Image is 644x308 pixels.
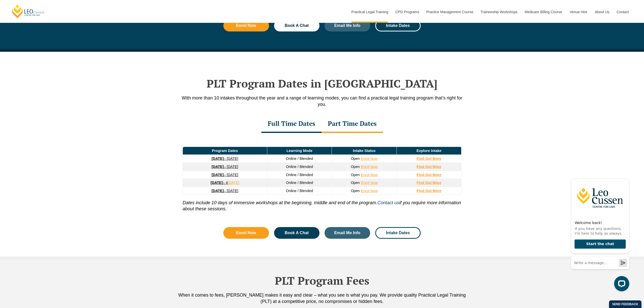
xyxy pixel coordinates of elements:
span: Email Me Info [334,231,360,235]
span: Online / Blended [286,181,313,185]
a: Find Out More [417,157,441,161]
a: CPD Programs [391,1,422,23]
span: Open [351,173,360,177]
a: Enrol Now [223,20,269,31]
strong: [DATE] [212,189,224,193]
a: [DATE]– [DATE] [212,173,238,177]
span: Open [351,157,360,161]
a: Find Out More [417,181,441,185]
span: Open [351,165,360,169]
a: Email Me Info [325,20,370,31]
a: Contact [613,1,633,23]
span: Book A Chat [285,231,309,235]
a: Find Out More [417,173,441,177]
span: Online / Blended [286,173,313,177]
span: Intake Dates [386,24,410,28]
a: [DATE] [228,181,239,185]
span: Open [351,181,360,185]
strong: [DATE] [212,173,224,177]
span: Online / Blended [286,157,313,161]
a: Enrol Now [361,189,378,193]
a: Enrol Now [361,165,378,169]
a: Intake Dates [375,20,421,31]
a: [DATE]– [DATE] [212,165,238,169]
a: Intake Dates [375,227,421,239]
a: Medicare Billing Course [521,1,566,23]
a: [DATE]– [DATE] [212,157,238,161]
td: Explore Intake [397,147,461,155]
a: [DATE]– 4 [210,181,228,185]
a: Enrol Now [223,227,269,239]
td: Program Dates [183,147,267,155]
span: Online / Blended [286,189,313,193]
span: Book A Chat [285,24,309,28]
a: Enrol Now [361,181,378,185]
a: [DATE]– [DATE] [212,189,238,193]
h2: PLT Program Dates in [GEOGRAPHIC_DATA] [177,77,467,90]
p: When it comes to fees, [PERSON_NAME] makes it easy and clear – what you see is what you pay. We p... [177,292,467,305]
a: Find Out More [417,189,441,193]
td: Learning Mode [267,147,332,155]
span: Intake Dates [386,231,410,235]
a: Venue Hire [566,1,591,23]
h2: PLT Program Fees [177,274,467,287]
p: . if you require more information about these sessions. [183,195,461,212]
a: Find Out More [417,165,441,169]
i: Dates include 10 days of immersive workshops at the beginning, middle and end of the program [183,200,376,205]
a: Enrol Now [361,157,378,161]
span: Email Me Info [334,24,360,28]
strong: [DATE] [212,165,224,169]
a: Practical Legal Training [348,1,392,23]
a: Book A Chat [274,227,320,239]
a: Book A Chat [274,20,320,31]
div: Full Time Dates [261,115,321,133]
a: Practice Management Course [423,1,477,23]
a: [PERSON_NAME] Centre for Law [11,4,45,19]
a: Email Me Info [325,227,370,239]
p: With more than 10 intakes throughout the year and a range of learning modes, you can find a pract... [177,95,467,108]
span: Open [351,189,360,193]
strong: [DATE] [210,181,223,185]
span: Enrol Now [236,24,256,28]
span: Enrol Now [236,231,256,235]
a: Contact us [377,200,399,205]
iframe: LiveChat chat widget [567,169,631,295]
span: Online / Blended [286,165,313,169]
td: Intake Status [332,147,397,155]
strong: [DATE] [212,157,224,161]
a: About Us [591,1,613,23]
a: Enrol Now [361,173,378,177]
a: Traineeship Workshops [477,1,521,23]
div: Part Time Dates [321,115,383,133]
